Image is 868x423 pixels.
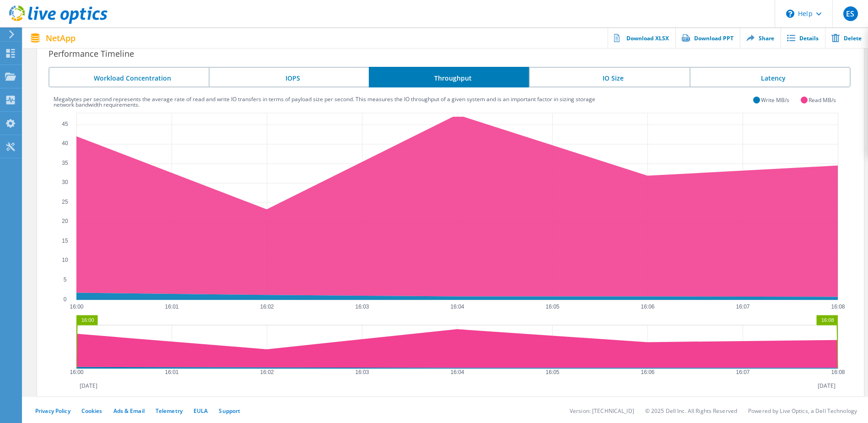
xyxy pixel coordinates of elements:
text: 16:06 [641,304,655,310]
text: 16:02 [260,304,274,310]
li: Workload Concentration [49,67,209,87]
text: 16:04 [451,369,464,375]
text: 16:04 [451,304,464,310]
li: © 2025 Dell Inc. All Rights Reserved [645,407,737,415]
a: Telemetry [156,407,183,415]
text: 15 [62,238,68,244]
a: Details [781,27,825,48]
li: Latency [690,67,851,87]
text: 16:06 [641,369,655,375]
text: 16:03 [356,304,369,310]
text: 16:00 [81,317,94,323]
text: 16:08 [831,369,845,375]
li: Powered by Live Optics, a Dell Technology [748,407,857,415]
text: 16:02 [260,369,274,375]
text: 16:07 [736,304,750,310]
li: IO Size [529,67,689,87]
a: Delete [825,27,868,48]
label: [DATE] [80,382,97,390]
a: Cookies [81,407,102,415]
span: NetApp [46,34,75,42]
text: 16:01 [165,304,179,310]
text: 16:08 [821,317,834,323]
text: 16:07 [736,369,750,375]
span: ES [846,10,854,17]
text: 20 [62,218,68,224]
svg: \n [786,10,794,18]
text: 16:08 [831,304,845,310]
text: 35 [62,160,68,166]
text: 10 [62,257,68,263]
text: 16:01 [165,369,179,375]
li: Throughput [369,67,529,87]
a: Ads & Email [113,407,145,415]
label: [DATE] [818,382,836,390]
a: Live Optics Dashboard [9,19,108,26]
text: 45 [62,121,68,127]
a: Download XLSX [608,27,675,48]
text: 16:00 [70,369,84,375]
label: Write MB/s [761,96,789,104]
a: EULA [194,407,208,415]
text: 30 [62,179,68,185]
h3: Performance Timeline [49,47,864,60]
a: Download PPT [675,27,740,48]
a: Share [740,27,781,48]
li: Version: [TECHNICAL_ID] [570,407,634,415]
text: 5 [64,277,67,283]
text: 16:00 [70,304,84,310]
text: 40 [62,140,68,146]
text: 25 [62,199,68,205]
text: 16:05 [546,304,560,310]
a: Privacy Policy [35,407,70,415]
label: Megabytes per second represents the average rate of read and write IO transfers in terms of paylo... [54,95,595,108]
li: IOPS [209,67,369,87]
text: 0 [64,296,67,303]
text: 16:05 [546,369,560,375]
a: Support [219,407,240,415]
label: Read MB/s [809,96,836,104]
text: 16:03 [356,369,369,375]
